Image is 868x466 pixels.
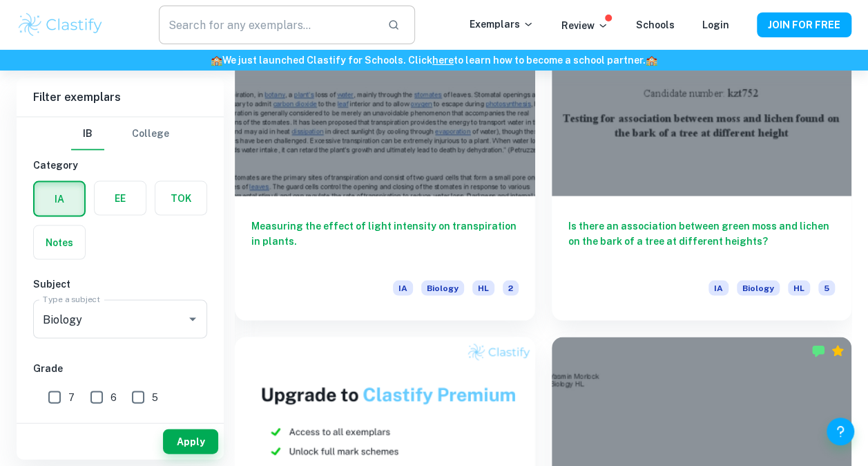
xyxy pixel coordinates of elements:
[421,280,464,295] span: Biology
[3,53,865,68] h6: We just launched Clastify for Schools. Click to learn how to become a school partner.
[163,429,218,454] button: Apply
[33,157,207,172] h6: Category
[33,276,207,291] h6: Subject
[827,418,854,445] button: Help and Feedback
[702,19,729,30] a: Login
[33,360,207,375] h6: Grade
[503,280,519,295] span: 2
[17,11,104,39] img: Clastify logo
[811,344,825,357] img: Marked
[788,280,810,295] span: HL
[71,117,104,150] button: IB
[95,181,146,214] button: EE
[211,55,222,66] span: 🏫
[34,225,85,259] button: Notes
[646,55,657,66] span: 🏫
[432,55,454,66] a: here
[472,280,494,295] span: HL
[155,181,206,214] button: TOK
[71,117,169,150] div: Filter type choice
[636,19,675,30] a: Schools
[568,218,836,263] h6: Is there an association between green moss and lichen on the bark of a tree at different heights?
[152,389,158,404] span: 5
[183,309,202,328] button: Open
[561,18,608,33] p: Review
[132,117,169,150] button: College
[393,280,413,295] span: IA
[159,6,376,44] input: Search for any exemplars...
[737,280,780,295] span: Biology
[110,389,117,404] span: 6
[43,293,100,305] label: Type a subject
[831,344,845,357] div: Premium
[757,12,851,37] button: JOIN FOR FREE
[708,280,729,295] span: IA
[17,77,224,116] h6: Filter exemplars
[35,182,84,215] button: IA
[470,17,534,32] p: Exemplars
[818,280,835,295] span: 5
[68,389,75,404] span: 7
[251,218,519,263] h6: Measuring the effect of light intensity on transpiration in plants.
